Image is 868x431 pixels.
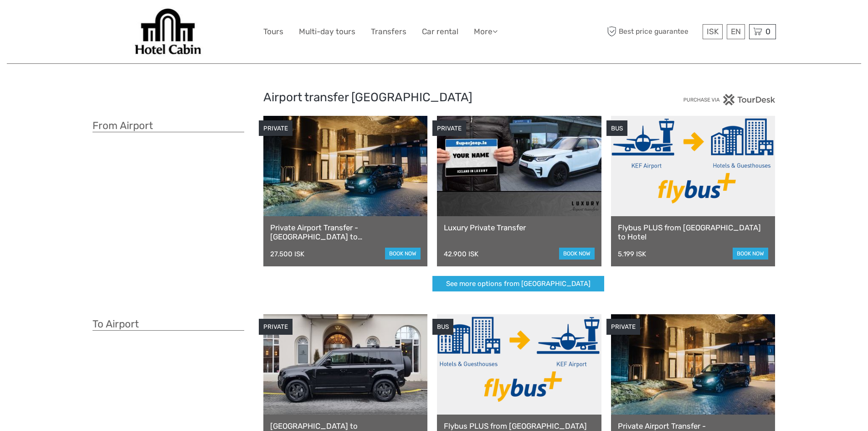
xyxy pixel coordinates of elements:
[605,24,700,39] span: Best price guarantee
[727,24,745,39] div: EN
[92,119,244,132] h3: From Airport
[299,25,355,38] a: Multi-day tours
[764,27,772,36] span: 0
[432,120,466,136] div: PRIVATE
[432,276,604,292] a: See more options from [GEOGRAPHIC_DATA]
[270,223,421,242] a: Private Airport Transfer - [GEOGRAPHIC_DATA] to [GEOGRAPHIC_DATA]
[733,248,768,260] a: book now
[259,120,293,136] div: PRIVATE
[474,25,498,38] a: More
[606,319,640,335] div: PRIVATE
[432,319,453,335] div: BUS
[371,25,406,38] a: Transfers
[683,94,776,105] img: PurchaseViaTourDesk.png
[259,319,293,335] div: PRIVATE
[444,250,478,258] div: 42.900 ISK
[618,250,646,258] div: 5.199 ISK
[263,25,283,38] a: Tours
[444,223,595,232] a: Luxury Private Transfer
[618,223,769,242] a: Flybus PLUS from [GEOGRAPHIC_DATA] to Hotel
[385,248,421,260] a: book now
[606,120,627,136] div: BUS
[92,318,244,331] h3: To Airport
[707,27,719,36] span: ISK
[559,248,595,260] a: book now
[263,90,605,105] h2: Airport transfer [GEOGRAPHIC_DATA]
[422,25,458,38] a: Car rental
[270,250,304,258] div: 27.500 ISK
[132,7,204,57] img: Our services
